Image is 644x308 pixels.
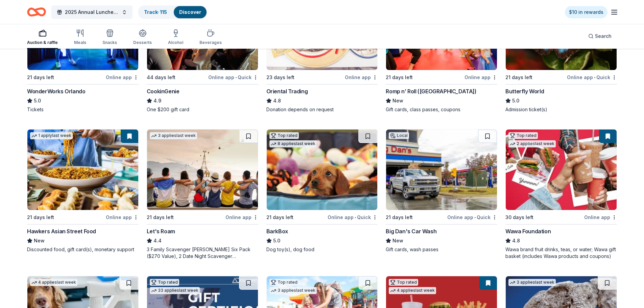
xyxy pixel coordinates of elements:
[102,26,117,49] button: Snacks
[133,26,152,49] button: Desserts
[30,279,77,286] div: 4 applies last week
[147,87,180,95] div: CookinGenie
[386,129,497,253] a: Image for Big Dan's Car WashLocal21 days leftOnline app•QuickBig Dan's Car WashNewGift cards, was...
[386,87,476,95] div: Romp n’ Roll ([GEOGRAPHIC_DATA])
[505,246,617,260] div: Wawa brand fruit drinks, teas, or water; Wawa gift basket (includes Wawa products and coupons)
[106,213,139,221] div: Online app
[386,73,413,81] div: 21 days left
[386,227,436,235] div: Big Dan's Car Wash
[584,213,617,221] div: Online app
[565,6,607,18] a: $10 in rewards
[389,279,418,286] div: Top rated
[266,246,378,253] div: Dog toy(s), dog food
[505,73,532,81] div: 21 days left
[345,73,378,81] div: Online app
[168,26,183,49] button: Alcohol
[328,213,378,221] div: Online app Quick
[74,40,86,45] div: Meals
[34,237,45,245] span: New
[65,8,119,16] span: 2025 Annual Luncheon
[567,73,617,81] div: Online app Quick
[506,129,617,210] img: Image for Wawa Foundation
[595,32,612,40] span: Search
[27,227,96,235] div: Hawkers Asian Street Food
[474,215,476,220] span: •
[147,73,175,81] div: 44 days left
[505,227,551,235] div: Wawa Foundation
[266,227,288,235] div: BarkBox
[512,237,520,245] span: 4.8
[168,40,183,45] div: Alcohol
[102,40,117,45] div: Snacks
[505,213,533,221] div: 30 days left
[147,106,258,113] div: One $200 gift card
[235,75,237,80] span: •
[153,97,161,105] span: 4.9
[266,129,378,253] a: Image for BarkBoxTop rated8 applieslast week21 days leftOnline app•QuickBarkBox5.0Dog toy(s), dog...
[147,129,258,210] img: Image for Let's Roam
[508,132,538,139] div: Top rated
[386,129,497,210] img: Image for Big Dan's Car Wash
[150,132,197,139] div: 3 applies last week
[133,40,152,45] div: Desserts
[266,106,378,113] div: Donation depends on request
[267,129,378,210] img: Image for BarkBox
[27,213,54,221] div: 21 days left
[199,26,222,49] button: Beverages
[30,132,73,139] div: 1 apply last week
[512,97,519,105] span: 5.0
[392,97,403,105] span: New
[273,237,280,245] span: 5.0
[269,132,299,139] div: Top rated
[27,4,46,20] a: Home
[447,213,497,221] div: Online app Quick
[273,97,281,105] span: 4.8
[505,87,544,95] div: Butterfly World
[27,40,58,45] div: Auction & raffle
[106,73,139,81] div: Online app
[355,215,356,220] span: •
[150,287,200,294] div: 33 applies last week
[27,73,54,81] div: 21 days left
[266,73,294,81] div: 23 days left
[386,246,497,253] div: Gift cards, wash passes
[269,279,299,286] div: Top rated
[266,213,293,221] div: 21 days left
[147,129,258,260] a: Image for Let's Roam3 applieslast week21 days leftOnline appLet's Roam4.43 Family Scavenger [PERS...
[147,246,258,260] div: 3 Family Scavenger [PERSON_NAME] Six Pack ($270 Value), 2 Date Night Scavenger [PERSON_NAME] Two ...
[464,73,497,81] div: Online app
[505,106,617,113] div: Admission ticket(s)
[150,279,179,286] div: Top rated
[386,106,497,113] div: Gift cards, class passes, coupons
[34,97,41,105] span: 5.0
[27,246,139,253] div: Discounted food, gift card(s), monetary support
[199,40,222,45] div: Beverages
[266,87,308,95] div: Oriental Trading
[389,132,409,139] div: Local
[147,213,174,221] div: 21 days left
[27,106,139,113] div: Tickets
[269,140,317,147] div: 8 applies last week
[392,237,403,245] span: New
[153,237,162,245] span: 4.4
[179,9,201,15] a: Discover
[225,213,258,221] div: Online app
[505,129,617,260] a: Image for Wawa FoundationTop rated2 applieslast week30 days leftOnline appWawa Foundation4.8Wawa ...
[583,29,617,43] button: Search
[594,75,595,80] span: •
[269,287,317,294] div: 3 applies last week
[138,5,207,19] button: Track· 115Discover
[386,213,413,221] div: 21 days left
[27,26,58,49] button: Auction & raffle
[51,5,133,19] button: 2025 Annual Luncheon
[27,129,138,210] img: Image for Hawkers Asian Street Food
[27,129,139,253] a: Image for Hawkers Asian Street Food1 applylast week21 days leftOnline appHawkers Asian Street Foo...
[27,87,85,95] div: WonderWorks Orlando
[389,287,436,294] div: 4 applies last week
[147,227,175,235] div: Let's Roam
[208,73,258,81] div: Online app Quick
[144,9,167,15] a: Track· 115
[74,26,86,49] button: Meals
[508,140,556,147] div: 2 applies last week
[508,279,556,286] div: 3 applies last week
